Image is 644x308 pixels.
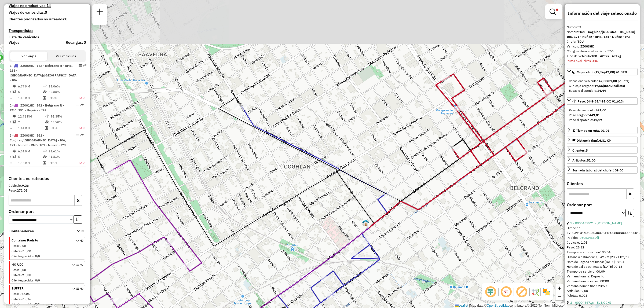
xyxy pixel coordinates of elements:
a: 1 - 0000439571 - [PERSON_NAME] [570,221,622,225]
div: Pedidos: [567,235,638,240]
strong: TDU [577,39,584,43]
span: − [558,293,561,299]
i: Clientes [13,155,16,158]
i: % Cubicaje en uso [43,90,47,93]
div: Artículos: 9,00 [567,288,638,293]
span: Peso [12,244,18,248]
a: Jornada laboral del chofer: 09:00 [567,166,638,174]
span: Ocultar NR [500,285,513,298]
span: Peso: (449,81/491,00) 91,61% [577,99,624,103]
span: Filtro Ativo [556,9,558,11]
div: Tiempo de servicio: 00:09 [567,221,638,298]
strong: 9,36 [22,184,29,188]
span: | [469,304,470,307]
a: Capacidad: (17,56/42,00) 41,81% [567,68,638,75]
a: Zoom out [555,292,563,300]
span: : [18,292,19,296]
td: 6 [18,89,43,94]
a: Peso: (449,81/491,00) 91,61% [567,97,638,105]
td: 42,88% [48,89,72,94]
h4: Viajes de varios dias: [9,10,86,15]
span: ZZ000HD [20,64,34,68]
button: Ver vehículos [47,52,84,61]
i: Tiempo en ruta [43,161,46,164]
div: Ventana horaria inicial: 00:00 [567,279,638,284]
span: : [18,268,19,272]
td: 1,13 KM [18,95,43,101]
div: Capacidad vehicular: [569,79,635,83]
td: 6,81 KM [18,149,43,154]
td: 41,81% [48,154,72,159]
td: 91,61% [48,149,72,154]
i: % Cubicaje en uso [45,120,49,123]
span: 0,00 [20,268,26,272]
td: 01:30 [48,95,72,101]
span: Clientes: [572,148,588,152]
div: Espacio disponible: [569,88,635,93]
span: | 161 - Coghlan/[GEOGRAPHIC_DATA] - I06, 171 - Nuñez - RM5, 181 - Nuñez - I73 [10,133,66,147]
img: Flujo de la calle [531,288,539,296]
button: Orden creciente [74,215,82,224]
span: Peso [12,268,18,272]
span: Container Padrão [12,238,69,243]
h4: Clientes [567,181,638,186]
td: 99,06% [48,84,72,89]
div: Tiempo de conducción: 00:04 [567,250,638,255]
span: | 142 - Belgrano R - RM6, 151 - Urquiza - I92 [10,103,64,112]
span: Peso: 28,12 [567,245,584,249]
h4: Lista de vehículos [9,35,86,39]
a: OpenStreetMap [487,304,510,307]
span: : [34,302,34,306]
div: Cubicaje cargado: [569,83,635,88]
i: % Peso en uso [45,115,49,118]
strong: 51,00 [587,158,595,162]
em: Opciones [76,134,79,137]
i: % Cubicaje en uso [43,155,47,158]
em: Opciones [79,64,82,67]
span: Cubicaje [12,273,23,277]
span: | 142 - Belgrano R - RM6, 161 - [GEOGRAPHIC_DATA]/[GEOGRAPHIC_DATA] - I06 [10,64,78,82]
i: Distancia (km) [13,115,16,118]
span: Mostrar etiqueta [515,285,528,298]
strong: 17,56 [594,84,603,88]
h4: Recargas: 0 [66,40,86,45]
td: 9 [18,119,45,124]
strong: (01,00 pallets) [607,79,629,83]
strong: 491,00 [596,108,606,112]
span: 0/0 [35,278,40,282]
span: Cubicaje [12,249,23,253]
a: Artículos:51,00 [567,156,638,164]
a: Zoom in [555,284,563,292]
a: Tiempo en ruta: 01:01 [567,127,638,134]
i: Opciones [76,287,79,307]
div: Peso: [9,188,86,193]
a: 2 - 0000466716 - EL NOCHI [570,300,611,305]
div: Map data © contributors,© 2025 TomTom, Microsoft [454,303,567,308]
span: Clientes/pedidos [12,254,34,258]
i: Observaciones [597,236,599,239]
i: Distancia (km) [13,85,16,88]
img: UDC - Santos Lugares [362,219,369,226]
td: 01:01 [48,160,72,166]
span: Peso [12,292,18,296]
div: Chofer: [567,39,638,44]
strong: 42,00 [599,79,607,83]
strong: 41,19 [593,118,602,122]
span: : [34,278,34,282]
strong: 272,06 [17,188,27,192]
td: = [10,160,12,166]
div: Distancia estimada: 1,547 km (23,21 km/h) [567,255,638,259]
span: 272,06 [20,292,30,296]
span: Cubicaje [12,297,23,301]
label: Ordenar por: [567,201,638,208]
button: Ver viajes [10,52,47,61]
span: ZZ003HD [20,133,34,137]
td: 43,98% [50,119,73,124]
div: Rutas exclusivas UDC [567,58,638,63]
td: FAD [73,125,85,131]
div: Tipo de vehículo: [567,54,638,58]
td: 6,77 KM [18,84,43,89]
a: Mostrar filtros [547,6,560,17]
i: Tiempo en ruta [43,96,46,100]
i: Clientes [13,120,16,123]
